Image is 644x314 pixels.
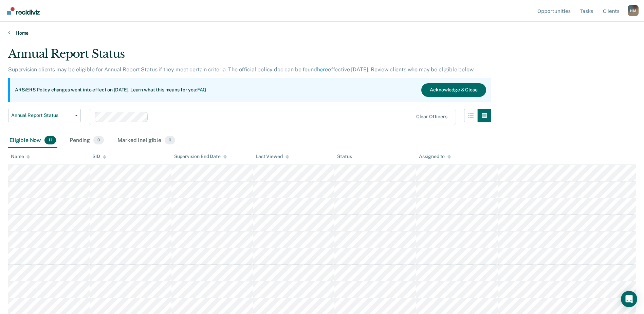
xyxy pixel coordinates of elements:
div: Annual Report Status [8,47,491,66]
div: Open Intercom Messenger [621,291,637,307]
div: N M [628,5,639,16]
span: 0 [93,136,104,145]
div: SID [92,154,106,159]
div: Eligible Now11 [8,133,57,148]
button: Acknowledge & Close [421,83,486,97]
a: FAQ [197,87,207,92]
div: Pending0 [68,133,105,148]
span: 0 [165,136,175,145]
button: Profile dropdown button [628,5,639,16]
div: Last Viewed [256,154,289,159]
p: Supervision clients may be eligible for Annual Report Status if they meet certain criteria. The o... [8,66,474,73]
div: Assigned to [419,154,451,159]
a: here [317,66,328,73]
p: ARS/ERS Policy changes went into effect on [DATE]. Learn what this means for you: [15,87,206,93]
span: 11 [44,136,56,145]
div: Marked Ineligible0 [116,133,177,148]
div: Supervision End Date [174,154,227,159]
div: Clear officers [416,114,447,120]
div: Status [337,154,352,159]
div: Name [11,154,30,159]
span: Annual Report Status [11,112,72,118]
a: Home [8,30,636,36]
button: Annual Report Status [8,109,81,122]
img: Recidiviz [7,7,40,15]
